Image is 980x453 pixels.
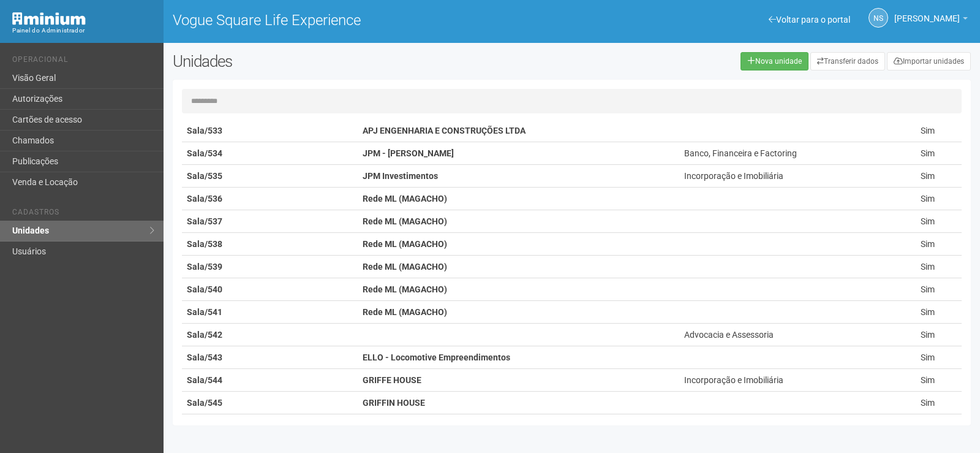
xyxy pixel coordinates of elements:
[12,55,154,68] li: Operacional
[921,375,935,385] span: Sim
[921,262,935,272] span: Sim
[679,324,894,346] td: Advocacia e Assessoria
[187,216,222,226] strong: Sala/537
[363,126,526,135] strong: APJ ENGENHARIA E CONSTRUÇÕES LTDA
[363,262,447,272] strong: Rede ML (MAGACHO)
[363,284,447,294] strong: Rede ML (MAGACHO)
[921,307,935,317] span: Sim
[921,352,935,362] span: Sim
[363,307,447,317] strong: Rede ML (MAGACHO)
[921,171,935,181] span: Sim
[187,307,222,317] strong: Sala/541
[187,171,222,181] strong: Sala/535
[679,142,894,165] td: Banco, Financeira e Factoring
[187,239,222,249] strong: Sala/538
[810,52,885,70] a: Transferir dados
[921,330,935,340] span: Sim
[187,398,222,408] strong: Sala/545
[679,165,894,188] td: Incorporação e Imobiliária
[363,194,447,204] strong: Rede ML (MAGACHO)
[869,8,888,28] a: NS
[921,284,935,294] span: Sim
[894,15,968,25] a: [PERSON_NAME]
[187,330,222,340] strong: Sala/542
[894,2,960,23] span: Nicolle Silva
[921,148,935,158] span: Sim
[12,208,154,221] li: Cadastros
[187,126,222,135] strong: Sala/533
[187,284,222,294] strong: Sala/540
[363,398,425,408] strong: GRIFFIN HOUSE
[363,216,447,226] strong: Rede ML (MAGACHO)
[921,194,935,204] span: Sim
[679,369,894,392] td: Incorporação e Imobiliária
[921,239,935,249] span: Sim
[173,12,563,28] h1: Vogue Square Life Experience
[187,194,222,204] strong: Sala/536
[921,126,935,135] span: Sim
[12,25,154,36] div: Painel do Administrador
[363,171,438,181] strong: JPM Investimentos
[187,352,222,362] strong: Sala/543
[187,262,222,272] strong: Sala/539
[769,15,850,25] a: Voltar para o portal
[887,52,971,70] a: Importar unidades
[187,375,222,385] strong: Sala/544
[187,148,222,158] strong: Sala/534
[741,52,809,70] a: Nova unidade
[363,148,454,158] strong: JPM - [PERSON_NAME]
[363,352,510,362] strong: ELLO - Locomotive Empreendimentos
[921,216,935,226] span: Sim
[363,375,421,385] strong: GRIFFE HOUSE
[363,239,447,249] strong: Rede ML (MAGACHO)
[173,52,495,70] h2: Unidades
[12,12,86,25] img: Minium
[921,398,935,408] span: Sim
